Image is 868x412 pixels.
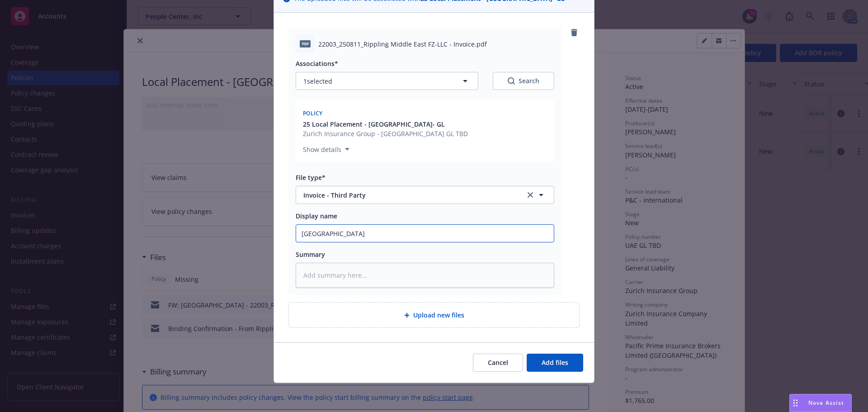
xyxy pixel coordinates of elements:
span: Nova Assist [808,399,844,407]
span: Upload new files [413,310,464,320]
div: Upload new files [288,302,580,328]
div: Drag to move [790,394,801,412]
button: Nova Assist [789,394,852,412]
